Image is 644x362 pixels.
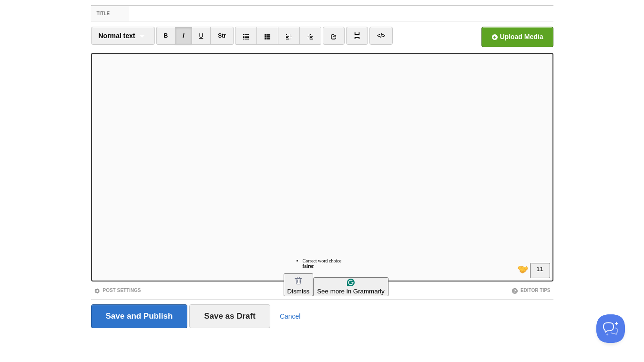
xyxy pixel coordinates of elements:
input: Save and Publish [91,304,188,328]
iframe: Help Scout Beacon - Open [596,314,625,343]
a: I [175,27,192,45]
span: Normal text [99,32,135,40]
input: Save as Draft [189,304,270,328]
label: Title [91,6,130,21]
a: </> [369,27,393,45]
a: Post Settings [94,288,141,293]
del: Str [218,32,226,39]
a: Cancel [280,312,301,320]
a: Editor Tips [511,288,551,293]
a: U [192,27,211,45]
a: B [156,27,176,45]
a: Str [210,27,234,45]
img: pagebreak-icon.png [354,32,360,39]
